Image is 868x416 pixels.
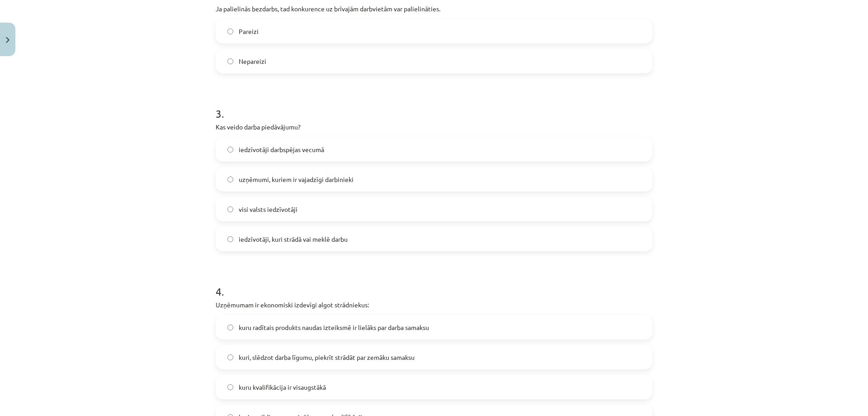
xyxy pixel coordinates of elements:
[227,206,233,212] input: visi valsts iedzīvotāji
[216,300,652,310] p: Uzņēmumam ir ekonomiski izdevīgi algot strādniekus:
[239,234,348,244] span: iedzīvotāji, kuri strādā vai meklē darbu
[216,91,652,120] h1: 3 .
[227,147,233,153] input: iedzīvotāji darbspējas vecumā
[227,325,233,330] input: kuru radītais produkts naudas izteiksmē ir lielāks par darba samaksu
[239,27,259,36] span: Pareizi
[227,384,233,390] input: kuru kvalifikācija ir visaugstākā
[239,353,415,362] span: kuri, slēdzot darba līgumu, piekrīt strādāt par zemāku samaksu
[239,145,324,154] span: iedzīvotāji darbspējas vecumā
[216,122,652,132] p: Kas veido darba piedāvājumu?
[239,205,297,214] span: visi valsts iedzīvotāji
[227,354,233,360] input: kuri, slēdzot darba līgumu, piekrīt strādāt par zemāku samaksu
[227,29,233,34] input: Pareizi
[227,177,233,182] input: uzņēmumi, kuriem ir vajadzīgi darbinieki
[216,269,652,297] h1: 4 .
[227,58,233,64] input: Nepareizi
[239,383,326,392] span: kuru kvalifikācija ir visaugstākā
[239,175,354,184] span: uzņēmumi, kuriem ir vajadzīgi darbinieki
[239,57,266,66] span: Nepareizi
[216,4,652,14] p: Ja palielinās bezdarbs, tad konkurence uz brīvajām darbvietām var palielināties.
[227,236,233,242] input: iedzīvotāji, kuri strādā vai meklē darbu
[6,37,9,43] img: icon-close-lesson-0947bae3869378f0d4975bcd49f059093ad1ed9edebbc8119c70593378902aed.svg
[239,323,429,332] span: kuru radītais produkts naudas izteiksmē ir lielāks par darba samaksu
